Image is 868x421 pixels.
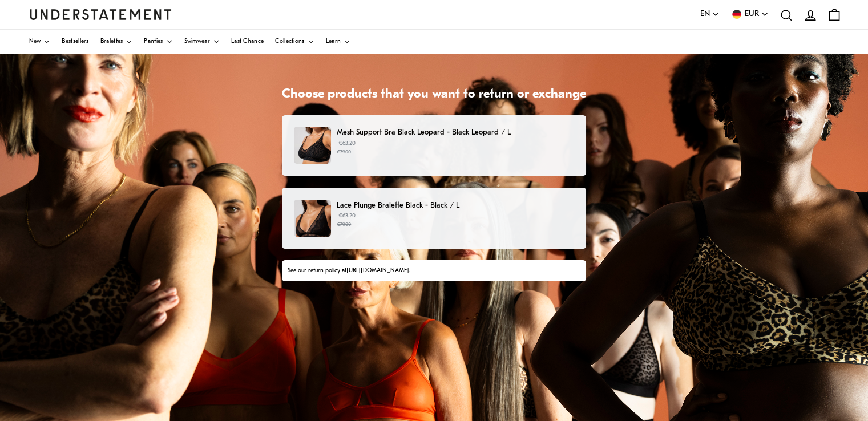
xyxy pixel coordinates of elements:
a: Panties [144,30,172,54]
a: Last Chance [231,30,264,54]
span: Bestsellers [62,39,88,44]
button: EN [700,8,720,21]
p: Mesh Support Bra Black Leopard - Black Leopard / L [337,127,574,139]
h1: Choose products that you want to return or exchange [282,87,586,103]
a: Bestsellers [62,30,88,54]
a: Swimwear [184,30,220,54]
p: €63.20 [337,212,574,229]
p: Lace Plunge Bralette Black - Black / L [337,200,574,212]
span: Learn [326,39,341,44]
p: €63.20 [337,139,574,156]
strike: €79.00 [337,222,351,227]
a: Learn [326,30,351,54]
span: Collections [275,39,304,44]
button: EUR [731,8,769,21]
span: New [29,39,41,44]
a: New [29,30,51,54]
span: EUR [745,8,759,21]
span: EN [700,8,710,21]
span: Bralettes [100,39,123,44]
strike: €79.00 [337,149,351,155]
span: Panties [144,39,163,44]
div: See our return policy at . [288,266,580,276]
img: lace-plunge-bralette-black-3.jpg [294,200,331,237]
a: Understatement Homepage [29,9,172,19]
a: Bralettes [100,30,133,54]
a: Collections [275,30,314,54]
span: Last Chance [231,39,264,44]
span: Swimwear [184,39,210,44]
a: [URL][DOMAIN_NAME] [346,268,409,274]
img: mesh-support-plus-black-leopard-393.jpg [294,127,331,164]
